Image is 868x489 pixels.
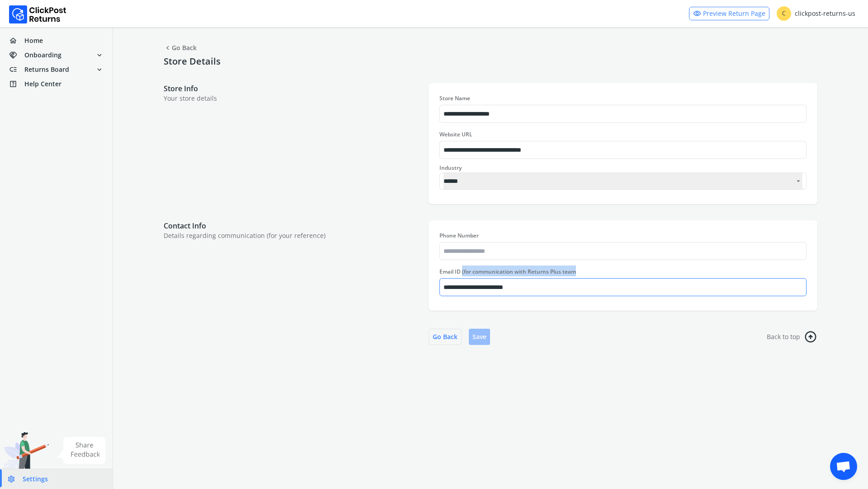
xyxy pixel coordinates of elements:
button: Go Back [429,329,462,345]
label: Phone Number [439,232,479,239]
span: Home [24,36,43,45]
div: Open chat [830,453,857,480]
span: handshake [9,49,24,61]
span: Back to top [767,332,800,341]
span: expand_more [95,63,104,76]
span: home [9,34,24,47]
p: Details regarding communication (for your reference) [164,231,420,240]
span: arrow_circle_right [802,330,819,344]
div: Industry [439,164,807,172]
label: Website URL [439,130,472,138]
span: low_priority [9,63,24,76]
p: Contact Info [164,220,420,231]
h4: Store Details [164,56,817,67]
span: Returns Board [24,65,69,74]
span: Help Center [24,79,61,88]
span: visibility [693,7,701,20]
label: Email ID (for communication with Returns Plus team [439,268,576,275]
span: Onboarding [24,51,61,60]
a: homeHome [5,34,107,47]
span: Settings [23,475,48,484]
span: Go Back [164,42,197,54]
span: chevron_left [164,42,172,54]
span: C [777,6,791,21]
a: visibilityPreview Return Page [689,7,769,20]
span: expand_more [95,49,104,61]
img: share feedback [57,437,106,464]
label: Store Name [439,94,470,102]
span: help_center [9,78,24,90]
a: Back to toparrow_circle_right [767,329,817,345]
a: help_centerHelp Center [5,78,107,90]
p: Store Info [164,83,420,94]
span: settings [7,473,23,485]
div: clickpost-returns-us [777,6,855,21]
img: Logo [9,5,66,23]
button: Save [469,329,490,345]
p: Your store details [164,94,420,103]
